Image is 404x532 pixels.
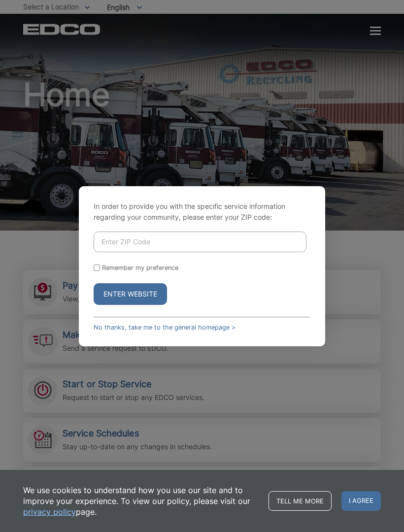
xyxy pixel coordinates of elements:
[341,491,381,511] span: I agree
[94,324,236,331] a: No thanks, take me to the general homepage >
[94,283,167,305] button: Enter Website
[23,485,259,517] p: We use cookies to understand how you use our site and to improve your experience. To view our pol...
[23,506,76,517] a: privacy policy
[94,232,306,252] input: Enter ZIP Code
[269,491,332,511] a: Tell me more
[102,264,178,271] label: Remember my preference
[94,201,310,223] p: In order to provide you with the specific service information regarding your community, please en...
